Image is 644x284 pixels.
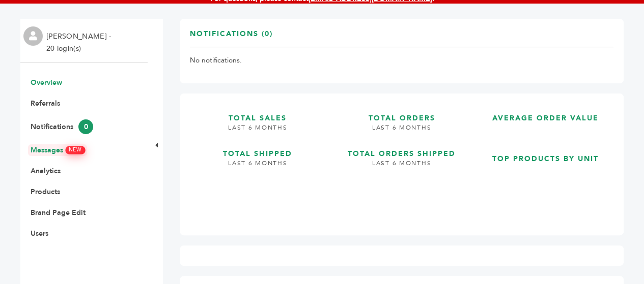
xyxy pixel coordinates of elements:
h3: TOTAL ORDERS [334,104,470,123]
a: Notifications0 [31,122,93,132]
a: TOTAL ORDERS LAST 6 MONTHS TOTAL ORDERS SHIPPED LAST 6 MONTHS [334,104,470,217]
a: Analytics [31,166,61,176]
a: Overview [31,78,62,87]
h3: AVERAGE ORDER VALUE [478,104,613,123]
td: No notifications. [190,47,613,74]
h4: LAST 6 MONTHS [190,123,326,140]
a: Users [31,229,48,238]
a: Referrals [31,99,60,108]
a: Products [31,187,60,197]
h3: TOTAL SALES [190,104,326,123]
a: TOP PRODUCTS BY UNIT [478,144,613,217]
a: Brand Page Edit [31,208,86,217]
a: AVERAGE ORDER VALUE [478,104,613,136]
li: [PERSON_NAME] - 20 login(s) [46,30,114,55]
h4: LAST 6 MONTHS [334,123,470,140]
h3: Notifications (0) [190,29,273,47]
img: profile.png [23,26,43,46]
h3: TOTAL ORDERS SHIPPED [334,139,470,159]
h3: TOTAL SHIPPED [190,139,326,159]
a: MessagesNEW [31,145,85,155]
h4: LAST 6 MONTHS [334,159,470,175]
span: NEW [66,146,85,154]
a: TOTAL SALES LAST 6 MONTHS TOTAL SHIPPED LAST 6 MONTHS [190,104,326,217]
span: 0 [78,119,93,134]
h4: LAST 6 MONTHS [190,159,326,175]
h3: TOP PRODUCTS BY UNIT [478,144,613,164]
